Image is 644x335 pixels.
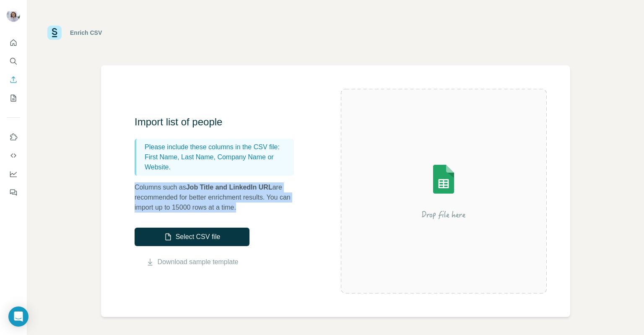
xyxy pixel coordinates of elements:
button: Enrich CSV [7,72,20,87]
a: Download sample template [158,257,239,267]
button: Use Surfe API [7,148,20,163]
button: My lists [7,91,20,106]
div: Open Intercom Messenger [8,306,29,327]
button: Select CSV file [135,228,249,246]
p: First Name, Last Name, Company Name or Website. [145,152,291,172]
button: Quick start [7,35,20,50]
p: Please include these columns in the CSV file: [145,142,291,152]
p: Columns such as are recommended for better enrichment results. You can import up to 15000 rows at... [135,182,302,213]
button: Search [7,54,20,69]
img: Avatar [7,8,20,22]
button: Use Surfe on LinkedIn [7,130,20,145]
span: Job Title and LinkedIn URL [186,184,273,191]
button: Dashboard [7,166,20,182]
img: Surfe Logo [47,26,62,40]
h3: Import list of people [135,115,302,129]
button: Feedback [7,185,20,200]
div: Enrich CSV [70,29,102,37]
button: Download sample template [135,257,249,267]
img: Surfe Illustration - Drop file here or select below [368,141,519,242]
